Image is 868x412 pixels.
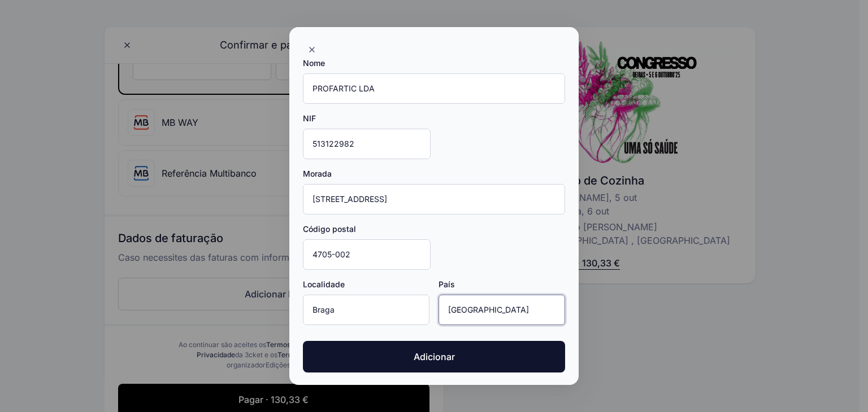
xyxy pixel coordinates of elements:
input: Código postal [303,239,431,270]
input: NIF [303,129,431,159]
label: Código postal [303,223,356,235]
input: País [439,295,565,325]
input: Localidade [303,295,429,325]
input: Morada [303,184,565,214]
label: Morada [303,168,332,179]
label: País [439,279,455,290]
button: Adicionar [303,341,565,372]
span: Adicionar [414,350,455,363]
label: Localidade [303,279,345,290]
label: NIF [303,113,316,124]
label: Nome [303,58,325,69]
input: Nome [303,73,565,104]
